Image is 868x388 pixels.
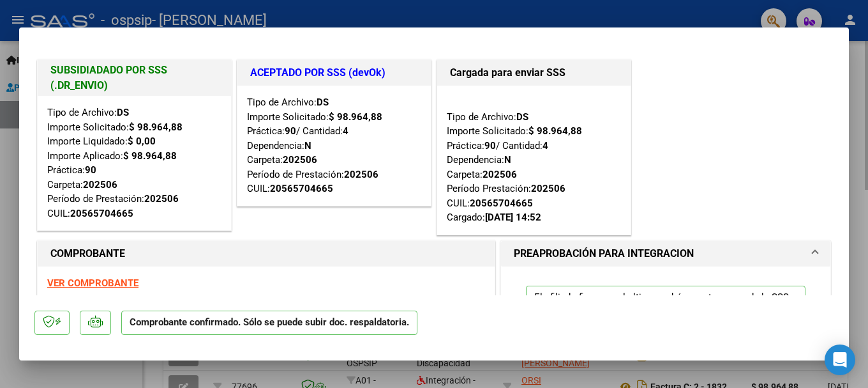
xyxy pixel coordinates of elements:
[531,183,565,194] strong: 202506
[528,125,582,137] strong: $ 98.964,88
[504,154,511,166] strong: N
[70,206,133,221] div: 20565704665
[47,277,138,289] a: VER COMPROBANTE
[329,111,382,123] strong: $ 98.964,88
[50,247,125,260] strong: COMPROBANTE
[47,105,221,221] div: Tipo de Archivo: Importe Solicitado: Importe Liquidado: Importe Aplicado: Práctica: Carpeta: Perí...
[285,125,296,137] strong: 90
[50,63,218,93] h1: SUBSIDIADADO POR SSS (.DR_ENVIO)
[483,169,517,180] strong: 202506
[450,65,618,81] h1: Cargada para enviar SSS
[344,169,378,180] strong: 202506
[447,95,621,225] div: Tipo de Archivo: Importe Solicitado: Práctica: / Cantidad: Dependencia: Carpeta: Período Prestaci...
[825,345,855,375] div: Open Intercom Messenger
[283,154,317,166] strong: 202506
[128,136,156,147] strong: $ 0,00
[470,196,533,211] div: 20565704665
[85,164,96,176] strong: 90
[317,97,329,108] strong: DS
[270,182,333,196] div: 20565704665
[514,246,694,261] h1: PREAPROBACIÓN PARA INTEGRACION
[485,212,541,223] strong: [DATE] 14:52
[304,140,311,151] strong: N
[526,286,805,334] p: El afiliado figura en el ultimo padrón que tenemos de la SSS de
[129,121,183,133] strong: $ 98.964,88
[501,241,830,267] mat-expansion-panel-header: PREAPROBACIÓN PARA INTEGRACION
[123,150,177,162] strong: $ 98.964,88
[250,65,418,81] h1: ACEPTADO POR SSS (devOk)
[484,140,496,151] strong: 90
[117,107,129,118] strong: DS
[121,311,417,336] p: Comprobante confirmado. Sólo se puede subir doc. respaldatoria.
[83,179,117,190] strong: 202506
[247,95,421,196] div: Tipo de Archivo: Importe Solicitado: Práctica: / Cantidad: Dependencia: Carpeta: Período de Prest...
[516,111,528,123] strong: DS
[542,140,548,151] strong: 4
[144,193,179,205] strong: 202506
[343,125,348,137] strong: 4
